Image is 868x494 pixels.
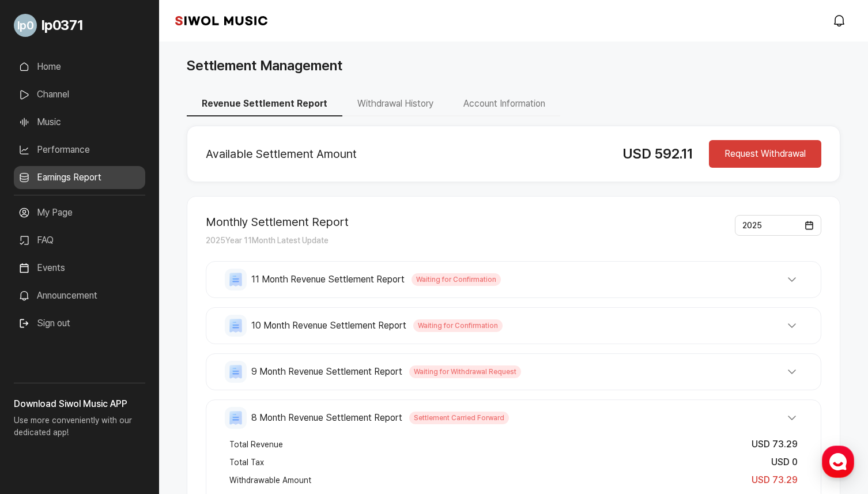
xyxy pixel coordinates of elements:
button: Revenue Settlement Report [187,92,342,116]
button: Withdrawal History [342,92,448,116]
span: 9 Month Revenue Settlement Report [251,365,402,379]
a: Events [14,257,145,280]
button: 10 Month Revenue Settlement Report Waiting for Confirmation [225,315,802,337]
span: 2025 Year 11 Month Latest Update [206,236,329,245]
a: Revenue Settlement Report [187,98,342,109]
a: Announcement [14,284,145,307]
span: 11 Month Revenue Settlement Report [251,273,405,286]
span: 8 Month Revenue Settlement Report [251,411,402,425]
span: Waiting for Confirmation [413,319,503,332]
span: USD 73.29 [752,474,798,485]
span: lp0371 [41,15,83,36]
p: Use more conveniently with our dedicated app! [14,411,145,448]
a: Withdrawal History [342,98,448,109]
span: Withdrawable Amount [229,474,311,486]
button: 8 Month Revenue Settlement Report Settlement Carried Forward [225,407,802,429]
span: Settlement Carried Forward [409,412,509,424]
span: USD 73.29 [752,439,798,450]
span: 10 Month Revenue Settlement Report [251,319,406,333]
button: Request Withdrawal [709,140,821,168]
button: 2025 [735,215,821,236]
button: Sign out [14,312,75,335]
a: Performance [14,138,145,161]
h2: Monthly Settlement Report [206,215,349,229]
a: Account Information [448,98,560,109]
span: Total Tax [229,457,264,468]
h3: Download Siwol Music APP [14,397,145,411]
span: Waiting for Withdrawal Request [409,365,521,378]
span: Waiting for Confirmation [412,273,501,286]
a: modal.notifications [829,9,852,32]
a: Earnings Report [14,166,145,189]
button: 9 Month Revenue Settlement Report Waiting for Withdrawal Request [225,361,802,383]
span: USD 592.11 [622,145,693,162]
h1: Settlement Management [187,55,342,76]
a: Music [14,111,145,134]
button: 11 Month Revenue Settlement Report Waiting for Confirmation [225,269,802,291]
a: My Page [14,201,145,224]
a: Home [14,55,145,78]
a: FAQ [14,229,145,252]
a: Channel [14,83,145,106]
h2: Available Settlement Amount [206,147,604,161]
span: 2025 [742,221,762,230]
button: Account Information [448,92,560,116]
a: Go to My Profile [14,9,145,42]
span: Total Revenue [229,439,283,450]
span: USD 0 [771,457,798,467]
